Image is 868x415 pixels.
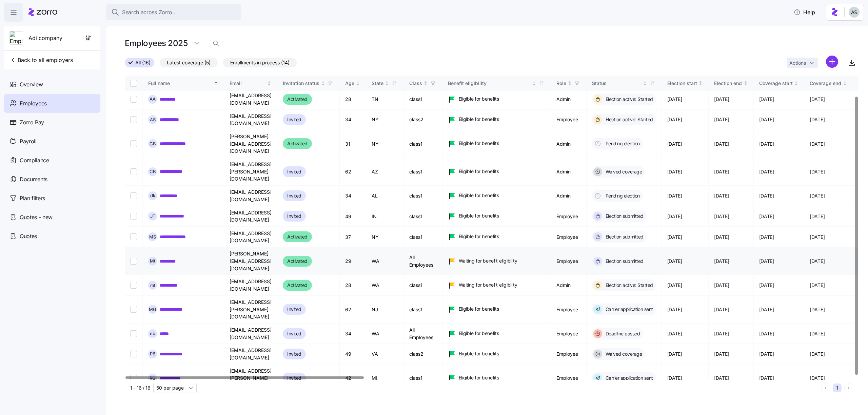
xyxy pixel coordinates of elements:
[340,206,366,227] td: 49
[135,58,151,67] span: All (16)
[667,213,682,220] span: [DATE]
[4,151,100,170] a: Compliance
[356,81,360,86] div: Not sorted
[826,56,838,68] svg: add icon
[821,383,830,392] button: Previous page
[459,212,499,219] span: Eligible for benefits
[709,76,754,91] th: Election endNot sorted
[287,233,308,241] span: Activated
[20,156,49,165] span: Compliance
[148,80,213,87] div: Full name
[130,375,137,381] input: Select record 14
[4,227,100,246] a: Quotes
[667,80,697,87] div: Election start
[143,76,224,91] th: Full nameSorted ascending
[340,324,366,344] td: 34
[20,99,47,108] span: Employees
[551,206,587,227] td: Employee
[340,247,366,275] td: 29
[404,158,442,186] td: class1
[366,344,404,364] td: VA
[714,375,729,381] span: [DATE]
[4,94,100,113] a: Employees
[667,234,682,241] span: [DATE]
[130,96,137,103] input: Select record 2
[714,306,729,313] span: [DATE]
[843,81,847,86] div: Not sorted
[759,375,774,381] span: [DATE]
[810,351,825,357] span: [DATE]
[551,227,587,247] td: Employee
[224,227,277,247] td: [EMAIL_ADDRESS][DOMAIN_NAME]
[810,141,825,147] span: [DATE]
[150,283,155,288] span: m t
[667,116,682,123] span: [DATE]
[287,116,301,124] span: Invited
[833,383,842,392] button: 1
[592,80,642,87] div: Status
[714,258,729,265] span: [DATE]
[340,186,366,206] td: 34
[423,81,428,86] div: Not sorted
[849,7,860,18] img: c4d3a52e2a848ea5f7eb308790fba1e4
[224,275,277,295] td: [EMAIL_ADDRESS][DOMAIN_NAME]
[404,206,442,227] td: class1
[150,214,155,219] span: J T
[604,351,642,357] span: Waived coverage
[551,275,587,295] td: Admin
[404,186,442,206] td: class1
[459,116,499,123] span: Eligible for benefits
[4,208,100,227] a: Quotes - new
[604,116,653,123] span: Election active: Started
[810,282,825,289] span: [DATE]
[667,306,682,313] span: [DATE]
[604,306,653,313] span: Carrier application sent
[404,89,442,109] td: class1
[459,168,499,175] span: Eligible for benefits
[759,258,774,265] span: [DATE]
[459,330,499,337] span: Eligible for benefits
[366,158,404,186] td: AZ
[122,8,177,17] span: Search across Zorro...
[130,330,137,337] input: Select record 12
[604,330,640,337] span: Deadline passed
[567,81,572,86] div: Not sorted
[604,233,644,240] span: Election submitted
[366,110,404,130] td: NY
[810,213,825,220] span: [DATE]
[277,76,340,91] th: Invitation statusNot sorted
[459,350,499,357] span: Eligible for benefits
[759,306,774,313] span: [DATE]
[604,192,640,199] span: Pending election
[459,374,499,381] span: Eligible for benefits
[4,113,100,132] a: Zorro Pay
[532,81,536,86] div: Not sorted
[130,140,137,147] input: Select record 4
[604,140,640,147] span: Pending election
[340,227,366,247] td: 37
[130,80,137,87] input: Select all records
[230,80,266,87] div: Email
[224,110,277,130] td: [EMAIL_ADDRESS][DOMAIN_NAME]
[20,118,44,127] span: Zorro Pay
[340,275,366,295] td: 28
[345,80,354,87] div: Age
[459,96,499,102] span: Eligible for benefits
[667,192,682,199] span: [DATE]
[551,130,587,158] td: Admin
[149,307,156,312] span: M G
[714,141,729,147] span: [DATE]
[604,213,644,220] span: Election submitted
[459,306,499,312] span: Eligible for benefits
[340,110,366,130] td: 34
[662,76,709,91] th: Election startNot sorted
[551,296,587,324] td: Employee
[604,96,653,103] span: Election active: Started
[340,344,366,364] td: 49
[287,350,301,358] span: Invited
[844,383,853,392] button: Next page
[366,324,404,344] td: WA
[224,296,277,324] td: [EMAIL_ADDRESS][PERSON_NAME][DOMAIN_NAME]
[810,168,825,175] span: [DATE]
[340,296,366,324] td: 62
